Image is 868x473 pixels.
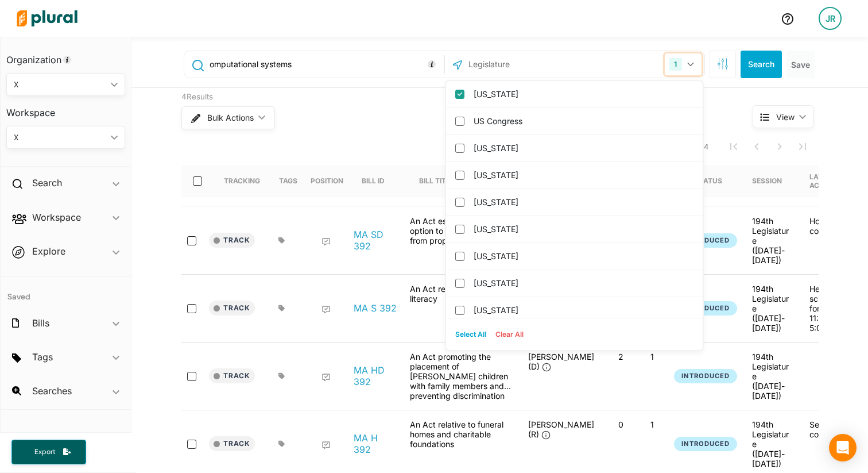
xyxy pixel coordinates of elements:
[6,43,125,68] h3: Organization
[610,420,632,429] p: 0
[354,302,397,314] a: MA S 392
[278,440,285,447] div: Add tags
[362,176,385,185] div: Bill ID
[321,373,331,382] div: Add Position Statement
[474,221,691,238] label: [US_STATE]
[321,237,331,247] div: Add Position Statement
[610,352,632,362] p: 2
[321,441,331,450] div: Add Position Statement
[321,305,331,314] div: Add Position Statement
[419,176,454,185] div: Bill Title
[362,165,395,197] div: Bill ID
[491,326,528,343] button: Clear All
[674,437,737,451] button: Introduced
[193,176,202,186] input: select-all-rows
[209,233,255,248] button: Track
[669,58,681,71] div: 1
[404,352,519,401] div: An Act promoting the placement of [PERSON_NAME] children with family members and preventing discr...
[722,135,745,158] button: First Page
[278,305,285,312] div: Add tags
[404,216,519,265] div: An Act establishing a local option to exempt fishermen from property taxes
[404,420,519,468] div: An Act relative to funeral homes and charitable foundations
[187,372,196,381] input: select-row-state-ma-194th-hd392
[354,432,397,455] a: MA H 392
[187,440,196,449] input: select-row-state-ma-194th-h392
[32,317,49,329] h2: Bills
[354,229,397,252] a: MA SD 392
[26,447,63,457] span: Export
[752,420,791,468] div: 194th Legislature ([DATE]-[DATE])
[187,304,196,313] input: select-row-state-ma-194th-s392
[451,326,491,343] button: Select All
[474,113,691,130] label: US Congress
[208,53,441,75] input: Enter keywords, bill # or legislator name
[187,236,196,245] input: select-row-state-ma-194th-sd392
[419,165,464,197] div: Bill Title
[474,86,691,103] label: [US_STATE]
[752,216,791,265] div: 194th Legislature ([DATE]-[DATE])
[674,233,737,248] button: Introduced
[209,436,255,451] button: Track
[809,172,848,190] div: Latest Action
[62,55,72,65] div: Tooltip anchor
[181,91,710,103] div: 4 Results
[474,140,691,157] label: [US_STATE]
[786,51,815,78] button: Save
[641,352,664,362] p: 1
[768,135,791,158] button: Next Page
[752,352,791,401] div: 194th Legislature ([DATE]-[DATE])
[32,384,72,397] h2: Searches
[181,106,275,129] button: Bulk Actions
[752,176,782,185] div: Session
[311,165,343,197] div: Position
[427,59,437,70] div: Tooltip anchor
[32,211,81,224] h2: Workspace
[665,53,701,75] button: 1
[32,176,62,189] h2: Search
[279,176,297,185] div: Tags
[752,165,792,197] div: Session
[745,135,768,158] button: Previous Page
[474,194,691,211] label: [US_STATE]
[11,440,86,464] button: Export
[474,167,691,184] label: [US_STATE]
[209,301,255,316] button: Track
[809,165,848,197] div: Latest Action
[311,176,343,185] div: Position
[278,237,285,244] div: Add tags
[474,302,691,319] label: [US_STATE]
[279,165,297,197] div: Tags
[752,284,791,333] div: 194th Legislature ([DATE]-[DATE])
[6,96,125,121] h3: Workspace
[404,284,519,333] div: An Act relative to food literacy
[474,275,691,292] label: [US_STATE]
[209,368,255,383] button: Track
[679,165,733,197] div: Bill Status
[717,58,728,68] span: Search Filters
[14,79,106,91] div: X
[278,372,285,379] div: Add tags
[354,364,397,387] a: MA HD 392
[741,51,782,78] button: Search
[32,245,65,257] h2: Explore
[800,284,858,333] div: Hearing scheduled for [DATE] 11:00 AM-5:00 PM in [PERSON_NAME][GEOGRAPHIC_DATA]
[674,301,737,316] button: Introduced
[800,216,858,265] div: House concurred
[467,53,590,75] input: Legislature
[224,165,260,197] div: Tracking
[791,135,814,158] button: Last Page
[14,132,106,144] div: X
[1,277,131,305] h4: Saved
[474,248,691,265] label: [US_STATE]
[32,351,53,363] h2: Tags
[800,420,858,468] div: Senate concurred
[224,176,260,185] div: Tracking
[528,420,594,439] span: [PERSON_NAME] (R)
[674,369,737,383] button: Introduced
[809,2,851,34] a: JR
[528,352,594,371] span: [PERSON_NAME] (D)
[207,114,254,122] span: Bulk Actions
[829,434,857,462] div: Open Intercom Messenger
[641,420,664,429] p: 1
[819,7,842,30] div: JR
